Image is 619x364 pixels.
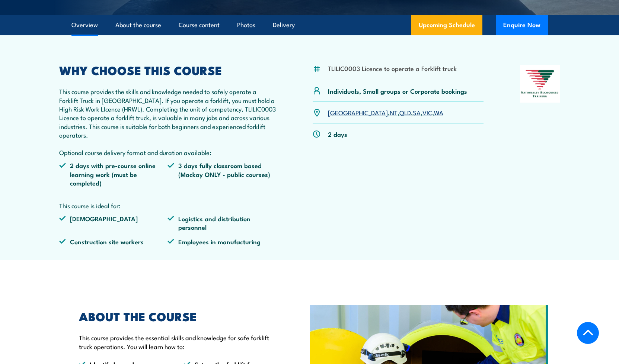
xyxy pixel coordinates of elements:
[59,214,168,232] li: [DEMOGRAPHIC_DATA]
[520,65,560,103] img: Nationally Recognised Training logo.
[59,87,277,157] p: This course provides the skills and knowledge needed to safely operate a Forklift Truck in [GEOGR...
[79,333,275,351] p: This course provides the essential skills and knowledge for safe forklift truck operations. You w...
[273,15,295,35] a: Delivery
[59,161,168,187] li: 2 days with pre-course online learning work (must be completed)
[328,108,388,117] a: [GEOGRAPHIC_DATA]
[79,311,275,321] h2: ABOUT THE COURSE
[71,15,98,35] a: Overview
[328,87,467,95] p: Individuals, Small groups or Corporate bookings
[434,108,443,117] a: WA
[422,108,432,117] a: VIC
[59,201,277,210] p: This course is ideal for:
[167,214,276,232] li: Logistics and distribution personnel
[59,65,277,75] h2: WHY CHOOSE THIS COURSE
[237,15,255,35] a: Photos
[179,15,220,35] a: Course content
[411,15,482,35] a: Upcoming Schedule
[328,108,443,117] p: , , , , ,
[390,108,398,117] a: NT
[328,130,347,138] p: 2 days
[115,15,161,35] a: About the course
[399,108,411,117] a: QLD
[413,108,421,117] a: SA
[167,161,276,187] li: 3 days fully classroom based (Mackay ONLY - public courses)
[496,15,548,35] button: Enquire Now
[59,237,168,246] li: Construction site workers
[328,64,457,73] li: TLILIC0003 Licence to operate a Forklift truck
[167,237,276,246] li: Employees in manufacturing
